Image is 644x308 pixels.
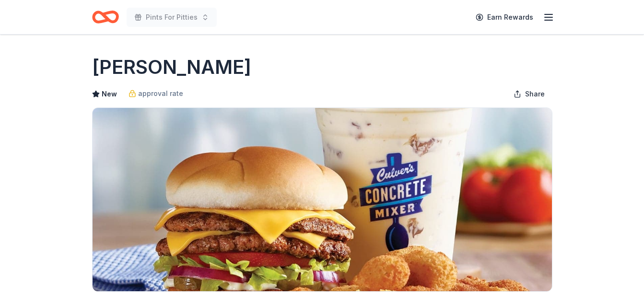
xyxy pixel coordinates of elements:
[92,6,119,28] a: Home
[92,54,251,81] h1: [PERSON_NAME]
[93,108,552,291] img: Image for Culver's
[506,84,552,104] button: Share
[102,88,117,100] span: New
[138,88,183,99] span: approval rate
[146,12,198,23] span: Pints For Pitties
[525,88,545,100] span: Share
[470,9,539,26] a: Earn Rewards
[127,8,217,27] button: Pints For Pitties
[129,88,183,99] a: approval rate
